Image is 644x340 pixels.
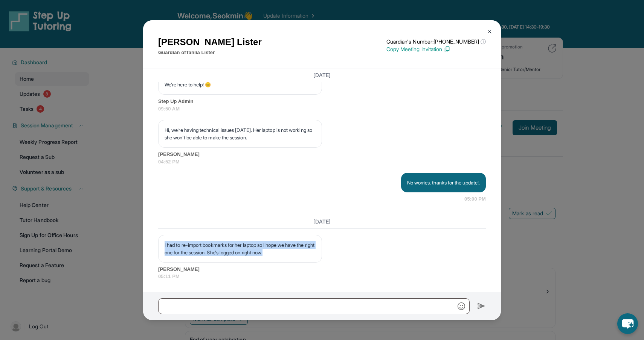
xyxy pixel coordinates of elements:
h3: [DATE] [158,71,486,79]
p: No worries, thanks for the update!. [407,179,480,186]
p: Guardian's Number: [PHONE_NUMBER] [386,38,486,45]
img: Copy Icon [444,46,450,53]
span: 05:11 PM [158,273,486,280]
span: 09:50 AM [158,105,486,113]
span: ⓘ [481,38,486,45]
span: Step Up Admin [158,98,486,105]
button: chat-button [617,313,638,334]
img: Send icon [477,302,486,311]
span: [PERSON_NAME] [158,151,486,158]
h1: [PERSON_NAME] Lister [158,35,262,49]
h3: [DATE] [158,218,486,225]
img: Emoji [458,302,465,310]
span: [PERSON_NAME] [158,266,486,273]
p: Guardian of Tahlia Lister [158,49,262,56]
img: Close Icon [487,29,493,35]
p: I had to re-import bookmarks for her laptop so I hope we have the right one for the session. She'... [165,241,316,256]
p: Copy Meeting Invitation [386,45,486,53]
span: 05:00 PM [464,195,486,203]
p: Hi, we're having technical issues [DATE]. Her laptop is not working so she won't be able to make ... [165,126,316,141]
span: 04:52 PM [158,158,486,166]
